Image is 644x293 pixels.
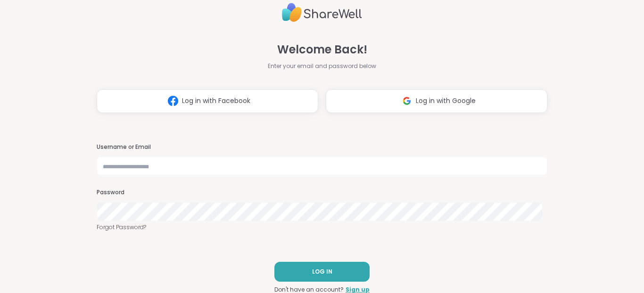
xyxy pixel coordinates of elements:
[268,62,376,70] span: Enter your email and password below
[312,267,332,276] span: LOG IN
[97,143,547,151] h3: Username or Email
[97,189,547,197] h3: Password
[398,92,416,110] img: ShareWell Logomark
[97,89,318,113] button: Log in with Facebook
[326,89,547,113] button: Log in with Google
[97,223,547,232] a: Forgot Password?
[416,96,476,106] span: Log in with Google
[274,262,370,282] button: LOG IN
[182,96,250,106] span: Log in with Facebook
[164,92,182,110] img: ShareWell Logomark
[277,41,367,58] span: Welcome Back!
